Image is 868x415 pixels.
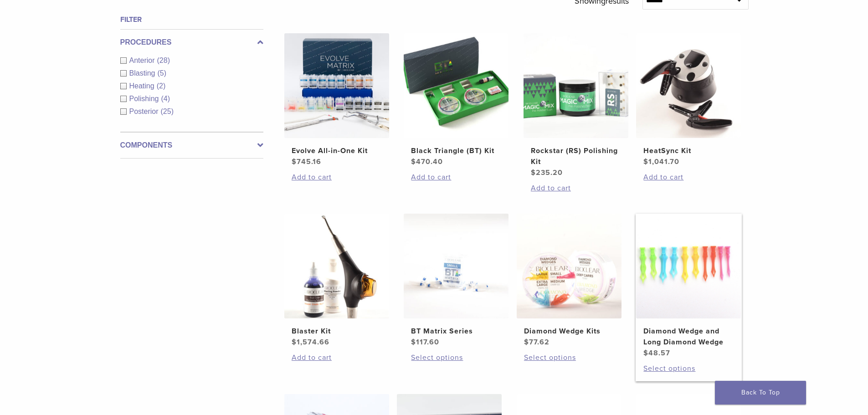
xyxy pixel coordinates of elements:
[636,214,742,359] a: Diamond Wedge and Long Diamond WedgeDiamond Wedge and Long Diamond Wedge $48.57
[129,69,158,77] span: Blasting
[284,214,390,348] a: Blaster KitBlaster Kit $1,574.66
[524,338,550,347] bdi: 77.62
[157,82,166,90] span: (2)
[404,214,508,318] img: BT Matrix Series
[284,33,390,167] a: Evolve All-in-One KitEvolve All-in-One Kit $745.16
[411,338,439,347] bdi: 117.60
[643,157,679,166] bdi: 1,041.70
[411,172,501,183] a: Add to cart: “Black Triangle (BT) Kit”
[636,33,741,138] img: HeatSync Kit
[411,145,501,156] h2: Black Triangle (BT) Kit
[292,157,297,166] span: $
[643,172,734,183] a: Add to cart: “HeatSync Kit”
[524,326,614,337] h2: Diamond Wedge Kits
[292,352,382,363] a: Add to cart: “Blaster Kit”
[531,168,536,177] span: $
[524,33,628,138] img: Rockstar (RS) Polishing Kit
[292,338,297,347] span: $
[531,168,563,177] bdi: 235.20
[715,381,806,405] a: Back To Top
[531,145,621,167] h2: Rockstar (RS) Polishing Kit
[517,214,621,318] img: Diamond Wedge Kits
[129,82,157,90] span: Heating
[161,95,170,102] span: (4)
[636,33,742,167] a: HeatSync KitHeatSync Kit $1,041.70
[292,326,382,337] h2: Blaster Kit
[643,157,648,166] span: $
[411,338,416,347] span: $
[643,363,734,374] a: Select options for “Diamond Wedge and Long Diamond Wedge”
[403,214,509,348] a: BT Matrix SeriesBT Matrix Series $117.60
[403,33,509,167] a: Black Triangle (BT) KitBlack Triangle (BT) Kit $470.40
[157,56,170,64] span: (28)
[129,108,161,115] span: Posterior
[524,352,614,363] a: Select options for “Diamond Wedge Kits”
[292,172,382,183] a: Add to cart: “Evolve All-in-One Kit”
[531,183,621,194] a: Add to cart: “Rockstar (RS) Polishing Kit”
[643,145,734,156] h2: HeatSync Kit
[643,348,648,358] span: $
[516,214,622,348] a: Diamond Wedge KitsDiamond Wedge Kits $77.62
[120,37,263,48] label: Procedures
[636,214,741,318] img: Diamond Wedge and Long Diamond Wedge
[129,56,157,64] span: Anterior
[411,157,416,166] span: $
[292,157,321,166] bdi: 745.16
[284,33,389,138] img: Evolve All-in-One Kit
[120,140,263,151] label: Components
[404,33,508,138] img: Black Triangle (BT) Kit
[161,108,174,115] span: (25)
[157,69,166,77] span: (5)
[292,338,329,347] bdi: 1,574.66
[292,145,382,156] h2: Evolve All-in-One Kit
[120,14,263,25] h4: Filter
[524,338,529,347] span: $
[129,95,161,102] span: Polishing
[643,326,734,348] h2: Diamond Wedge and Long Diamond Wedge
[411,157,443,166] bdi: 470.40
[643,348,670,358] bdi: 48.57
[411,352,501,363] a: Select options for “BT Matrix Series”
[284,214,389,318] img: Blaster Kit
[523,33,629,178] a: Rockstar (RS) Polishing KitRockstar (RS) Polishing Kit $235.20
[411,326,501,337] h2: BT Matrix Series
